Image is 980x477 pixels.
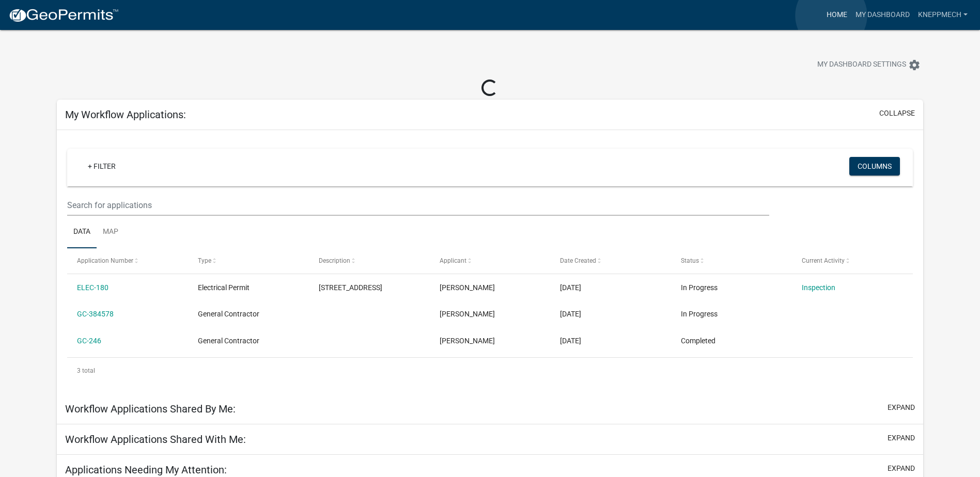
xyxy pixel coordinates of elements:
[802,283,835,292] a: Inspection
[879,108,915,119] button: collapse
[802,257,845,264] span: Current Activity
[440,337,495,345] span: Eugene Knepp
[97,216,125,249] a: Map
[822,5,851,25] a: Home
[681,310,718,318] span: In Progress
[671,248,792,273] datatable-header-cell: Status
[57,130,923,394] div: collapse
[560,337,581,345] span: 03/05/2025
[77,283,108,292] a: ELEC-180
[888,463,915,474] button: expand
[198,257,211,264] span: Type
[319,283,382,292] span: 13419 S Co Rd 1000 E | 8497 US 31
[560,283,581,292] span: 08/12/2025
[67,216,97,249] a: Data
[550,248,671,273] datatable-header-cell: Date Created
[67,195,769,216] input: Search for applications
[429,248,550,273] datatable-header-cell: Applicant
[77,337,101,345] a: GC-246
[198,337,259,345] span: General Contractor
[65,403,236,415] h5: Workflow Applications Shared By Me:
[77,257,133,264] span: Application Number
[309,248,430,273] datatable-header-cell: Description
[440,283,495,292] span: Eugene Knepp
[681,283,718,292] span: In Progress
[888,433,915,443] button: expand
[908,59,921,71] i: settings
[809,55,929,75] button: My Dashboard Settingssettings
[914,5,972,25] a: kneppmech
[198,310,259,318] span: General Contractor
[560,257,596,264] span: Date Created
[849,157,900,176] button: Columns
[188,248,309,273] datatable-header-cell: Type
[817,59,906,71] span: My Dashboard Settings
[851,5,914,25] a: My Dashboard
[681,337,715,345] span: Completed
[440,257,466,264] span: Applicant
[80,157,124,176] a: + Filter
[65,433,246,446] h5: Workflow Applications Shared With Me:
[65,108,186,121] h5: My Workflow Applications:
[681,257,699,264] span: Status
[319,257,350,264] span: Description
[65,464,227,476] h5: Applications Needing My Attention:
[198,283,250,292] span: Electrical Permit
[792,248,913,273] datatable-header-cell: Current Activity
[77,310,114,318] a: GC-384578
[440,310,495,318] span: Eugene Knepp
[560,310,581,318] span: 03/05/2025
[888,402,915,413] button: expand
[67,248,188,273] datatable-header-cell: Application Number
[67,358,913,384] div: 3 total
